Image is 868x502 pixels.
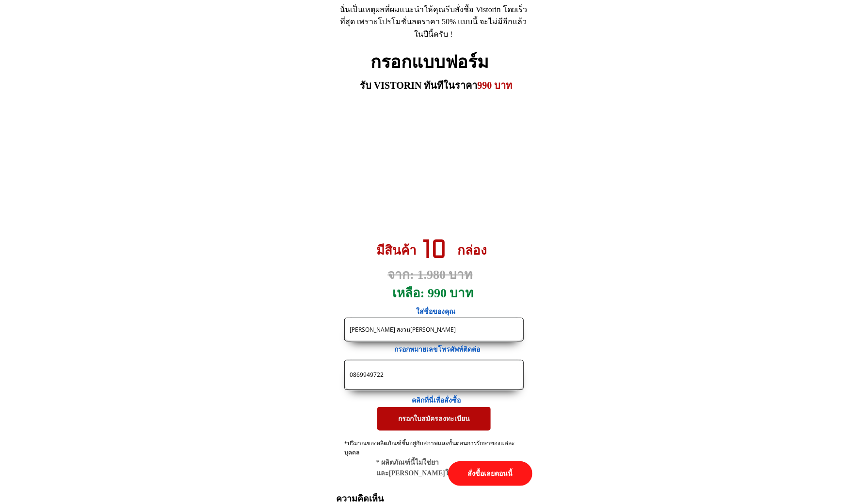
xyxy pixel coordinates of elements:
span: 990 บาท [478,80,513,91]
p: สั่งซื้อเลยตอนนี้ [448,461,532,486]
h3: จาก: 1.980 บาท [388,265,494,285]
div: * ผลิตภัณฑ์นี้ไม่ใช่ยาและ[PERSON_NAME]ใช้แทนยา [376,457,506,479]
h3: เหลือ: 990 บาท [392,283,480,304]
h3: มีสินค้า กล่อง [376,241,498,261]
input: เบอร์โทรศัพท์ [347,360,521,389]
h3: คลิกที่นี่เพื่อสั่งซื้อ [412,395,469,406]
h3: กรอกหมายเลขโทรศัพท์ติดต่อ [394,344,491,355]
h3: รับ VISTORIN ทันทีในราคา [360,78,515,93]
span: ใส่ชื่อของคุณ [417,308,456,315]
input: ชื่อ-นามสกุล [347,318,521,341]
p: กรอกใบสมัครลงทะเบียน [377,407,491,430]
div: นั่นเป็นเหตุผลที่ผมแนะนำให้คุณรีบสั่งซื้อ Vistorin โดยเร็วที่สุด เพราะโปรโมชั่นลดราคา 50% แบบนี้ ... [339,3,528,41]
h2: กรอกแบบฟอร์ม [371,49,498,77]
div: *ปริมาณของผลิตภัณฑ์ขึ้นอยู่กับสภาพและขั้นตอนการรักษาของแต่ละบุคคล [344,439,524,467]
